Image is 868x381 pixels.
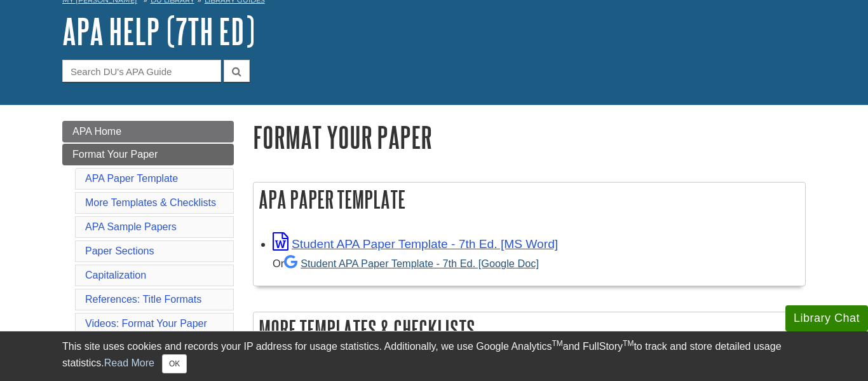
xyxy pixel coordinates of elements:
[62,60,221,82] input: Search DU's APA Guide
[62,121,234,142] a: APA Home
[623,339,634,348] sup: TM
[85,246,154,256] a: Paper Sections
[162,354,187,373] button: Close
[273,237,558,251] a: Link opens in new window
[85,173,178,184] a: APA Paper Template
[552,339,562,348] sup: TM
[85,221,177,232] a: APA Sample Papers
[104,357,154,368] a: Read More
[85,197,216,208] a: More Templates & Checklists
[284,258,539,269] a: Student APA Paper Template - 7th Ed. [Google Doc]
[72,149,158,160] span: Format Your Paper
[85,318,207,329] a: Videos: Format Your Paper
[62,144,234,165] a: Format Your Paper
[273,258,539,269] small: Or
[72,126,121,137] span: APA Home
[85,294,201,305] a: References: Title Formats
[254,183,805,216] h2: APA Paper Template
[254,312,805,346] h2: More Templates & Checklists
[785,305,868,331] button: Library Chat
[62,339,806,373] div: This site uses cookies and records your IP address for usage statistics. Additionally, we use Goo...
[253,121,806,153] h1: Format Your Paper
[62,11,255,51] a: APA Help (7th Ed)
[85,270,146,281] a: Capitalization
